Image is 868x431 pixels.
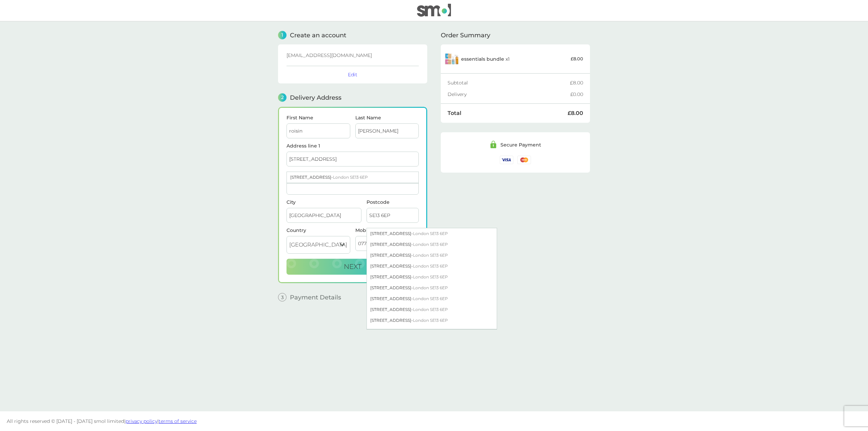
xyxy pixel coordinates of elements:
[500,142,541,147] div: Secure Payment
[287,115,350,120] label: First Name
[413,231,448,236] span: London SE13 6EP
[413,307,448,312] span: London SE13 6EP
[570,80,583,85] div: £8.00
[344,262,361,271] span: Next
[125,418,157,424] a: privacy policy
[571,55,583,62] p: £8.00
[287,172,418,183] div: [STREET_ADDRESS] -
[517,156,531,164] img: /assets/icons/cards/mastercard.svg
[159,418,197,424] a: terms of service
[461,56,510,62] p: x 1
[367,272,497,282] div: [STREET_ADDRESS] -
[367,228,497,239] div: [STREET_ADDRESS] -
[367,239,497,250] div: [STREET_ADDRESS] -
[568,111,583,116] div: £8.00
[287,200,361,204] label: City
[413,318,448,323] span: London SE13 6EP
[290,95,341,101] span: Delivery Address
[367,250,497,261] div: [STREET_ADDRESS] -
[461,56,504,62] span: essentials bundle
[570,92,583,97] div: £0.00
[287,228,350,233] div: Country
[417,4,451,17] img: smol
[367,200,419,204] label: Postcode
[413,242,448,247] span: London SE13 6EP
[367,261,497,272] div: [STREET_ADDRESS] -
[278,31,287,39] span: 1
[413,274,448,279] span: London SE13 6EP
[500,156,513,164] img: /assets/icons/cards/visa.svg
[355,228,419,233] label: Mobile Number
[413,285,448,290] span: London SE13 6EP
[333,175,368,180] span: London SE13 6EP
[287,52,372,58] span: [EMAIL_ADDRESS][DOMAIN_NAME]
[348,72,357,78] button: Edit
[290,294,341,300] span: Payment Details
[367,304,497,315] div: [STREET_ADDRESS] -
[367,282,497,293] div: [STREET_ADDRESS] -
[278,293,287,301] span: 3
[355,115,419,120] label: Last Name
[413,329,448,334] span: London SE13 6EP
[367,315,497,326] div: [STREET_ADDRESS] -
[448,111,568,116] div: Total
[367,326,497,337] div: [STREET_ADDRESS] -
[287,259,419,275] button: Next
[367,293,497,304] div: [STREET_ADDRESS] -
[413,253,448,258] span: London SE13 6EP
[278,93,287,102] span: 2
[448,80,570,85] div: Subtotal
[448,92,570,97] div: Delivery
[413,263,448,269] span: London SE13 6EP
[287,143,419,148] label: Address line 1
[413,296,448,301] span: London SE13 6EP
[290,32,346,38] span: Create an account
[441,32,490,38] span: Order Summary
